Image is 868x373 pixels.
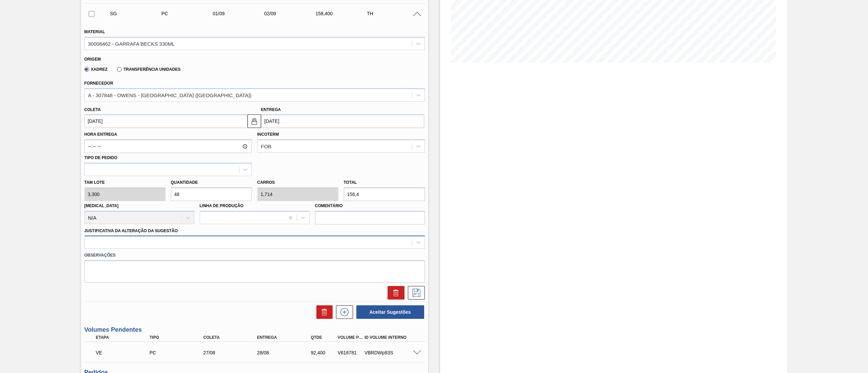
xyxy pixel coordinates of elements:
div: 92,400 [309,350,338,355]
div: Excluir Sugestões [313,305,333,319]
label: Material [84,29,105,34]
label: Observações [84,250,425,260]
div: TH [365,11,424,16]
label: Tipo de pedido [84,155,117,160]
label: Xadrez [84,67,108,72]
div: 27/08/2025 [201,350,263,355]
label: Linha de Produção [200,203,244,208]
label: Comentário [315,201,425,211]
div: Nova sugestão [333,305,353,319]
img: locked [250,117,258,125]
label: Entrega [261,107,281,112]
button: Aceitar Sugestões [356,305,424,319]
div: 158,400 [314,11,372,16]
div: 28/08/2025 [255,350,317,355]
div: V618781 [336,350,365,355]
div: Excluir Sugestão [384,286,405,300]
div: FOB [261,144,272,149]
div: A - 307848 - OWENS - [GEOGRAPHIC_DATA] ([GEOGRAPHIC_DATA]) [88,92,252,98]
label: Incoterm [257,132,279,137]
div: Coleta [201,335,263,340]
h3: Volumes Pendentes [84,326,425,333]
div: Entrega [255,335,317,340]
label: Quantidade [171,180,198,185]
label: Hora Entrega [84,130,252,139]
div: 01/09/2025 [211,11,270,16]
div: Pedido de Compra [160,11,218,16]
label: Justificativa da Alteração da Sugestão [84,228,178,233]
label: Coleta [84,107,101,112]
div: Id Volume Interno [363,335,424,340]
div: Tipo [148,335,209,340]
div: Salvar Sugestão [405,286,425,300]
label: Tam lote [84,178,165,188]
input: dd/mm/yyyy [84,114,248,128]
div: Pedido de Compra [148,350,209,355]
div: 30008462 - GARRAFA BECKS 330ML [88,41,175,46]
label: Transferência Unidades [117,67,180,72]
p: VE [96,350,154,355]
input: dd/mm/yyyy [261,114,424,128]
button: locked [248,114,261,128]
div: Qtde [309,335,338,340]
div: Etapa [94,335,156,340]
label: [MEDICAL_DATA] [84,203,119,208]
label: Total [344,180,357,185]
label: Origem [84,57,101,62]
div: Volume Portal [336,335,365,340]
div: Volume Enviado para Transporte [94,345,156,360]
div: 02/09/2025 [262,11,321,16]
div: Sugestão Criada [108,11,167,16]
label: Carros [257,180,275,185]
label: Fornecedor [84,81,113,86]
div: Aceitar Sugestões [353,305,425,320]
div: VBRDWp93S [363,350,424,355]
